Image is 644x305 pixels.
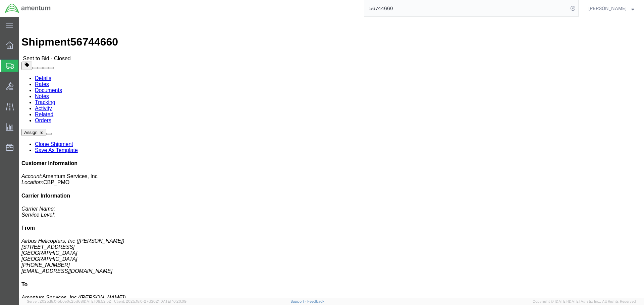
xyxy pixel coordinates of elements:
[83,299,111,303] span: [DATE] 09:52:52
[588,4,635,12] button: [PERSON_NAME]
[19,17,644,298] iframe: FS Legacy Container
[364,0,568,16] input: Search for shipment number, reference number
[588,5,627,12] span: Steven Alcott
[159,299,186,303] span: [DATE] 10:20:09
[27,299,111,303] span: Server: 2025.18.0-bb0e0c2bd68
[114,299,186,303] span: Client: 2025.18.0-27d3021
[5,3,51,13] img: logo
[533,299,636,304] span: Copyright © [DATE]-[DATE] Agistix Inc., All Rights Reserved
[307,299,324,303] a: Feedback
[290,299,307,303] a: Support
